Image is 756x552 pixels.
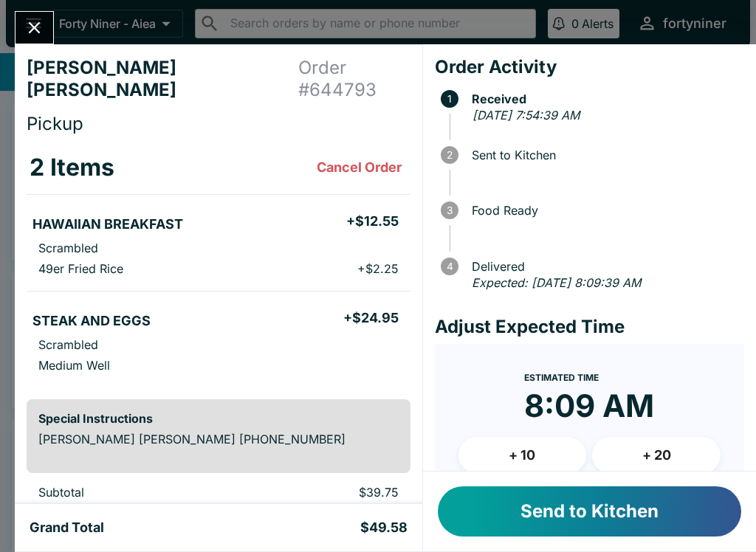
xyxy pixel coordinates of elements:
h5: Grand Total [30,519,104,537]
text: 2 [447,149,453,161]
h5: $49.58 [360,519,408,537]
p: Subtotal [38,485,231,500]
h5: HAWAIIAN BREAKFAST [32,215,183,233]
p: $39.75 [255,485,399,500]
p: Scrambled [38,337,98,352]
p: [PERSON_NAME] [PERSON_NAME] [PHONE_NUMBER] [38,432,399,446]
table: orders table [27,141,410,387]
h4: Order # 644793 [298,57,410,101]
em: Expected: [DATE] 8:09:39 AM [472,275,641,290]
span: Pickup [27,113,83,134]
button: + 20 [592,437,721,474]
p: Scrambled [38,241,98,255]
h5: STEAK AND EGGS [32,312,151,330]
span: Food Ready [464,204,744,217]
text: 4 [446,261,453,272]
h4: [PERSON_NAME] [PERSON_NAME] [27,57,298,101]
h3: 2 Items [30,153,114,182]
text: 1 [447,93,452,105]
button: Close [16,12,53,44]
h6: Special Instructions [38,411,399,426]
time: 8:09 AM [524,387,654,425]
span: Estimated Time [524,372,599,383]
h5: + $12.55 [346,213,399,230]
span: Sent to Kitchen [464,148,744,162]
button: Send to Kitchen [438,486,741,537]
p: Medium Well [38,358,110,373]
button: Cancel Order [311,153,408,182]
h5: + $24.95 [343,309,399,327]
h4: Order Activity [435,56,744,78]
span: Delivered [464,260,744,273]
text: 3 [447,204,453,216]
button: + 10 [458,437,587,474]
span: Received [464,92,744,106]
p: + $2.25 [357,261,399,276]
em: [DATE] 7:54:39 AM [472,108,580,123]
h4: Adjust Expected Time [435,316,744,338]
p: 49er Fried Rice [38,261,123,276]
